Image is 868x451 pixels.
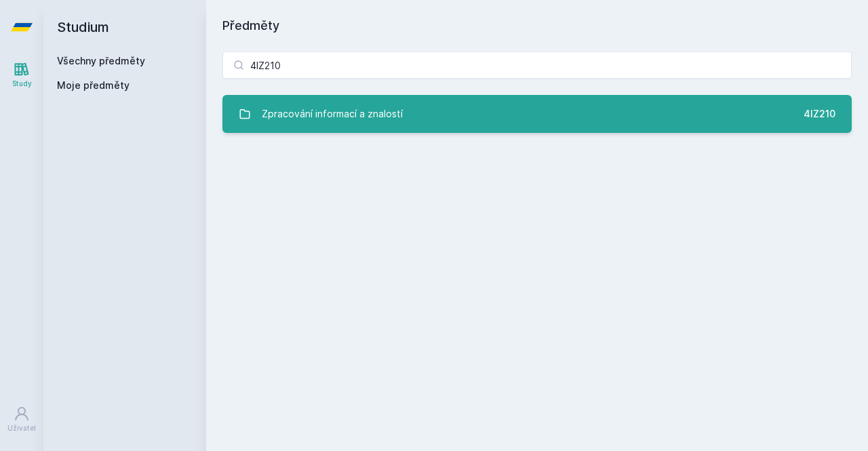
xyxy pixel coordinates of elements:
[262,100,403,128] div: Zpracování informací a znalostí
[222,16,852,35] h1: Předměty
[222,52,852,79] input: Název nebo ident předmětu…
[57,79,130,92] span: Moje předměty
[57,55,145,66] a: Všechny předměty
[804,107,835,121] div: 4IZ210
[3,54,41,96] a: Study
[12,79,32,89] div: Study
[222,95,852,133] a: Zpracování informací a znalostí 4IZ210
[3,399,41,440] a: Uživatel
[7,423,36,433] div: Uživatel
